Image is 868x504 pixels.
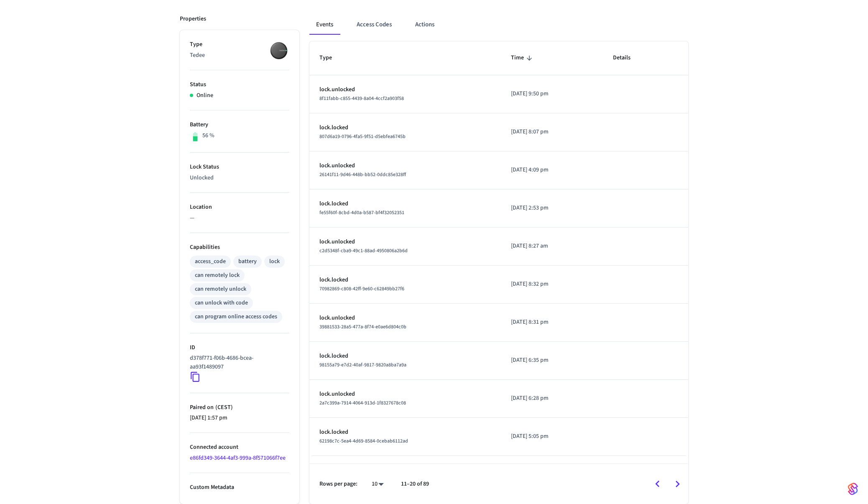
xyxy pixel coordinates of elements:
p: Unlocked [190,174,289,182]
button: Go to previous page [648,474,667,494]
p: lock.locked [319,200,491,208]
span: 39881533-28a5-477a-8f74-e0ae6d804c0b [319,323,406,330]
p: [DATE] 2:53 pm [511,204,592,212]
p: d378f771-f06b-4686-bcea-aa93f1489097 [190,354,286,371]
button: Access Codes [350,15,398,35]
p: lock.unlocked [319,390,491,399]
div: can remotely unlock [195,285,246,294]
p: lock.unlocked [319,85,491,94]
div: can unlock with code [195,299,248,307]
p: [DATE] 6:35 pm [511,356,592,365]
p: Capabilities [190,243,289,252]
p: lock.unlocked [319,161,491,170]
p: Lock Status [190,163,289,171]
p: lock.locked [319,123,491,132]
table: sticky table [309,41,688,455]
span: 70982869-c808-42ff-9e60-c62849bb27f6 [319,285,404,292]
p: [DATE] 8:32 pm [511,280,592,289]
img: Tedee Smart Lock [268,40,289,61]
span: 26141f11-9d46-448b-bb52-0ddc85e328ff [319,171,406,178]
p: lock.locked [319,276,491,284]
p: — [190,214,289,223]
p: [DATE] 8:31 pm [511,318,592,327]
span: ( CEST ) [214,403,233,412]
p: Paired on [190,403,289,412]
div: ant example [309,15,688,35]
div: 10 [368,478,388,490]
img: SeamLogoGradient.69752ec5.svg [848,482,858,496]
p: Connected account [190,443,289,452]
span: 62198c7c-5ea4-4d69-8584-0cebab6112ad [319,437,408,445]
span: Time [511,51,535,64]
p: Location [190,203,289,212]
p: Status [190,80,289,89]
div: battery [238,257,257,266]
div: can program online access codes [195,312,277,321]
p: [DATE] 5:05 pm [511,432,592,441]
span: fe55f60f-8cbd-4d0a-b587-bf4f32052351 [319,209,404,216]
p: [DATE] 4:09 pm [511,166,592,174]
p: Online [197,91,213,100]
p: 56 % [202,131,214,140]
span: 8f11fabb-c855-4439-8a04-4ccf2a903f58 [319,95,404,102]
p: lock.unlocked [319,314,491,322]
p: [DATE] 8:27 am [511,242,592,251]
span: 98155a79-e7d2-40af-9817-9820a8ba7a9a [319,361,406,368]
p: lock.unlocked [319,238,491,246]
span: Details [613,51,641,64]
button: Go to next page [668,474,687,494]
a: e86fd349-3644-4af3-999a-8f571066f7ee [190,454,286,462]
p: 11–20 of 89 [401,480,429,489]
p: Type [190,40,289,49]
button: Events [309,15,340,35]
p: [DATE] 1:57 pm [190,414,289,422]
p: Tedee [190,51,289,60]
div: can remotely lock [195,271,240,280]
p: [DATE] 8:07 pm [511,128,592,136]
p: Rows per page: [319,480,357,489]
button: Actions [408,15,441,35]
p: lock.locked [319,428,491,437]
p: lock.locked [319,352,491,361]
div: lock [269,257,280,266]
span: 2a7c399a-7914-4064-913d-1f8327678c08 [319,399,406,407]
span: c2d5348f-cba9-49c1-88ad-4950806a2b6d [319,247,408,254]
span: 807d6a19-0796-4fa5-9f51-d5ebfea6745b [319,133,406,140]
div: access_code [195,257,226,266]
p: ID [190,343,289,352]
p: Custom Metadata [190,483,289,492]
p: [DATE] 6:28 pm [511,394,592,403]
p: Battery [190,120,289,129]
p: [DATE] 9:50 pm [511,90,592,98]
p: Properties [180,15,206,23]
span: Type [319,51,343,64]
